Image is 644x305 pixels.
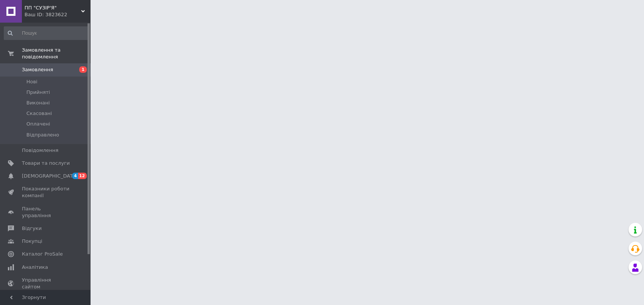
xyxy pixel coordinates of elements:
[26,110,52,117] span: Скасовані
[22,225,41,232] span: Відгуки
[4,26,89,40] input: Пошук
[22,173,78,179] span: [DEMOGRAPHIC_DATA]
[25,11,91,18] div: Ваш ID: 3823622
[25,5,81,11] span: ПП "СУЗІР'Я"
[22,160,70,167] span: Товари та послуги
[26,78,37,85] span: Нові
[79,66,87,73] span: 1
[22,251,63,257] span: Каталог ProSale
[26,89,50,96] span: Прийняті
[22,47,91,60] span: Замовлення та повідомлення
[22,185,70,199] span: Показники роботи компанії
[26,100,50,106] span: Виконані
[26,121,50,127] span: Оплачені
[26,132,59,138] span: Відправлено
[22,147,58,154] span: Повідомлення
[22,264,48,271] span: Аналітика
[22,66,53,73] span: Замовлення
[78,173,87,179] span: 12
[72,173,78,179] span: 4
[22,238,42,245] span: Покупці
[22,205,70,219] span: Панель управління
[22,277,70,290] span: Управління сайтом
